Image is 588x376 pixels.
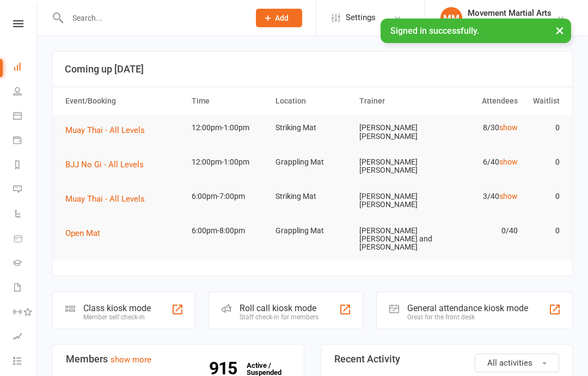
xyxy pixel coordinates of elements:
td: [PERSON_NAME] [PERSON_NAME] [354,115,438,149]
td: [PERSON_NAME] [PERSON_NAME] [354,184,438,218]
div: Movement Martial Arts [468,8,552,18]
button: All activities [475,354,559,372]
td: [PERSON_NAME] [PERSON_NAME] and [PERSON_NAME] [354,218,438,260]
td: Grappling Mat [271,218,354,244]
h3: Recent Activity [334,354,559,365]
td: 0/40 [438,218,522,244]
a: show [499,123,518,132]
th: Event/Booking [60,87,187,115]
button: BJJ No Gi - All Levels [65,158,151,171]
a: Product Sales [13,227,38,252]
td: 6/40 [438,149,522,175]
a: show more [111,355,151,365]
span: Muay Thai - All Levels [65,125,145,135]
button: Muay Thai - All Levels [65,192,152,205]
div: MM [440,7,462,29]
span: BJJ No Gi - All Levels [65,160,144,169]
td: 0 [523,218,565,244]
button: Open Mat [65,227,108,240]
div: General attendance kiosk mode [407,303,528,313]
td: 8/30 [438,115,522,141]
a: Payments [13,129,38,154]
div: Class kiosk mode [83,303,151,313]
th: Time [187,87,271,115]
a: Assessments [13,325,38,350]
th: Waitlist [523,87,565,115]
td: 6:00pm-8:00pm [187,218,271,244]
span: Settings [346,5,376,30]
td: 12:00pm-1:00pm [187,115,271,141]
h3: Coming up [DATE] [65,64,560,75]
a: Calendar [13,105,38,129]
button: Add [256,9,302,27]
td: 0 [523,149,565,175]
a: Dashboard [13,56,38,80]
div: Staff check-in for members [240,313,318,321]
td: 6:00pm-7:00pm [187,184,271,209]
th: Attendees [438,87,522,115]
button: × [550,19,569,42]
td: [PERSON_NAME] [PERSON_NAME] [354,149,438,184]
td: Striking Mat [271,115,354,141]
button: Muay Thai - All Levels [65,124,152,137]
td: Striking Mat [271,184,354,209]
input: Search... [64,10,242,26]
span: Add [275,14,289,22]
span: Muay Thai - All Levels [65,194,145,204]
td: 0 [523,184,565,209]
a: Reports [13,154,38,178]
div: Roll call kiosk mode [240,303,318,313]
a: show [499,192,518,201]
td: 12:00pm-1:00pm [187,149,271,175]
span: All activities [487,358,532,368]
td: 3/40 [438,184,522,209]
th: Trainer [354,87,438,115]
a: People [13,80,38,105]
td: 0 [523,115,565,141]
div: Movement Martial arts [468,18,552,28]
a: show [499,157,518,166]
h3: Members [66,354,291,365]
div: Member self check-in [83,313,151,321]
div: Great for the front desk [407,313,528,321]
td: Grappling Mat [271,149,354,175]
span: Signed in successfully. [390,26,479,36]
span: Open Mat [65,228,100,238]
th: Location [271,87,354,115]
